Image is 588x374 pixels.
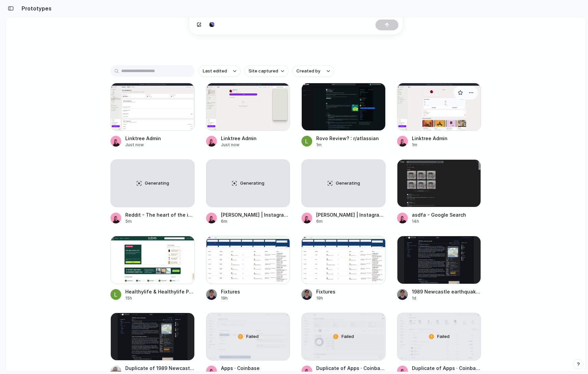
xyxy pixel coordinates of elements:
div: 14h [412,218,466,224]
div: 15h [125,295,195,301]
a: FixturesFixtures19h [301,236,386,301]
a: 1989 Newcastle earthquake - Wikipedia1989 Newcastle earthquake - Wikipedia1d [397,236,481,301]
div: Rovo Review? : r/atlassian [316,135,379,142]
div: asdfa - Google Search [412,211,466,218]
div: Just now [221,142,257,148]
div: Duplicate of Apps · Coinbase [412,365,481,372]
span: Generating [145,180,169,187]
a: Healthylife & Healthylife Pharmacy | Your online health destinationHealthylife & Healthylife Phar... [110,236,195,301]
button: Last edited [199,65,240,77]
a: Rovo Review? : r/atlassianRovo Review? : r/atlassian1m [301,83,386,148]
h2: Prototypes [19,4,52,12]
div: 1989 Newcastle earthquake - Wikipedia [412,288,481,295]
div: 6m [316,218,386,224]
div: 1m [316,142,379,148]
a: FixturesFixtures19h [206,236,290,301]
button: Site captured [244,65,288,77]
div: Fixtures [316,288,335,295]
div: Linktree Admin [221,135,257,142]
span: Failed [437,333,450,340]
a: Linktree AdminLinktree AdminJust now [110,83,195,148]
div: Fixtures [221,288,240,295]
div: Reddit - The heart of the internet [125,211,195,218]
a: asdfa - Google Searchasdfa - Google Search14h [397,159,481,224]
div: 1m [412,142,448,148]
div: Linktree Admin [125,135,161,142]
a: Linktree AdminLinktree AdminJust now [206,83,290,148]
span: Failed [246,333,259,340]
div: [PERSON_NAME] | Instagram, Facebook, TikTok | Linktree [221,211,290,218]
span: Generating [240,180,264,187]
div: Duplicate of 1989 Newcastle earthquake - Wikipedia [125,365,195,372]
a: Generating[PERSON_NAME] | Instagram, Facebook, TikTok | Linktree6m [206,159,290,224]
span: Last edited [203,68,227,74]
div: Healthylife & Healthylife Pharmacy | Your online health destination [125,288,195,295]
div: Linktree Admin [412,135,448,142]
span: Generating [336,180,360,187]
div: Just now [125,142,161,148]
span: Failed [341,333,354,340]
a: Generating[PERSON_NAME] | Instagram, TikTok | Linktree6m [301,159,386,224]
button: Created by [292,65,334,77]
div: 19h [221,295,240,301]
div: Apps · Coinbase [221,365,260,372]
div: 6m [221,218,290,224]
a: GeneratingReddit - The heart of the internet5m [110,159,195,224]
div: Duplicate of Apps · Coinbase [316,365,386,372]
div: 19h [316,295,335,301]
a: Linktree AdminLinktree Admin1m [397,83,481,148]
div: [PERSON_NAME] | Instagram, TikTok | Linktree [316,211,386,218]
div: 1d [412,295,481,301]
span: Site captured [249,68,278,74]
span: Created by [296,68,320,74]
div: 5m [125,218,195,224]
